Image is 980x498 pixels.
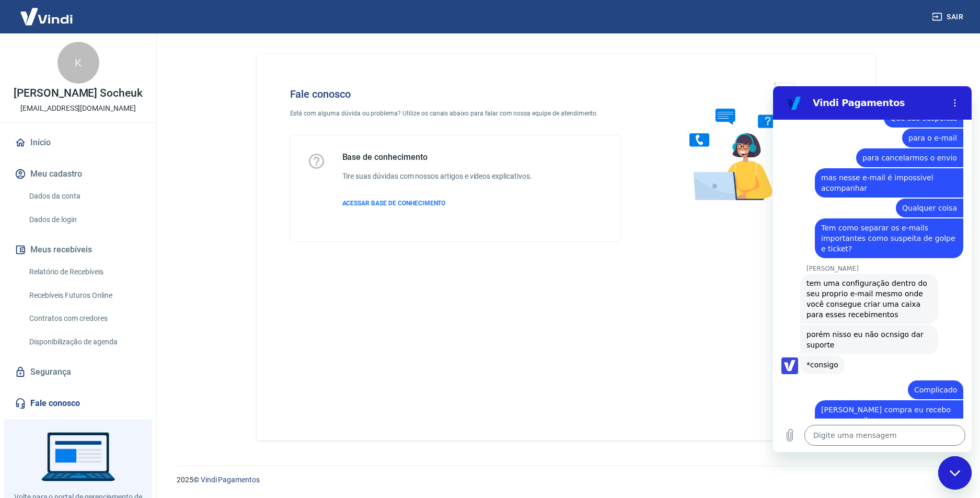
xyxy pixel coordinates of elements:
a: Recebíveis Futuros Online [25,285,144,306]
button: Sair [930,7,967,27]
a: Contratos com credores [25,308,144,329]
div: K [57,42,99,84]
iframe: Janela de mensagens [773,86,972,452]
img: Vindi [13,1,80,32]
a: Segurança [13,361,144,384]
button: Meu cadastro [13,163,144,186]
a: ACESSAR BASE DE CONHECIMENTO [342,199,532,208]
h4: Fale conosco [290,88,621,100]
img: Fale conosco [668,71,827,211]
p: [EMAIL_ADDRESS][DOMAIN_NAME] [20,103,136,114]
p: [PERSON_NAME] Socheuk [14,88,143,99]
a: Vindi Pagamentos [201,476,260,484]
a: Relatório de Recebíveis [25,261,144,283]
h6: Tire suas dúvidas com nossos artigos e vídeos explicativos. [342,171,532,182]
a: Dados da conta [25,186,144,207]
iframe: Botão para abrir a janela de mensagens, conversa em andamento [938,456,972,490]
a: Fale conosco [13,392,144,415]
a: Disponibilização de agenda [25,331,144,353]
h5: Base de conhecimento [342,152,532,163]
button: Meus recebíveis [13,238,144,261]
p: Está com alguma dúvida ou problema? Utilize os canais abaixo para falar com nossa equipe de atend... [290,109,621,118]
a: Dados de login [25,209,144,230]
p: 2025 © [177,474,955,485]
a: Início [13,131,144,154]
span: ACESSAR BASE DE CONHECIMENTO [342,200,446,207]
